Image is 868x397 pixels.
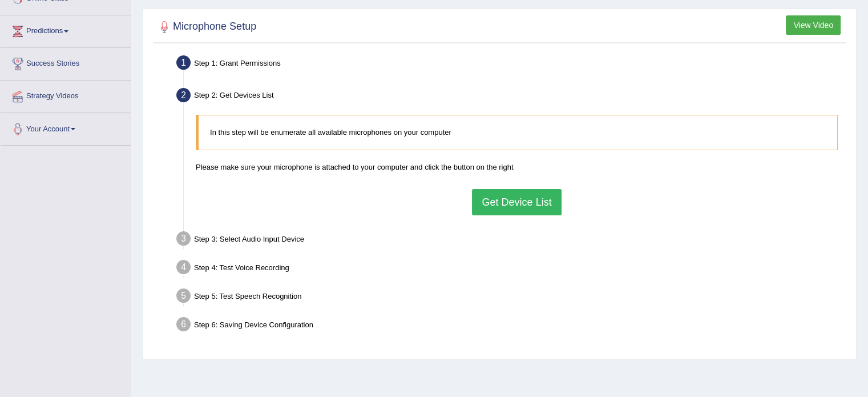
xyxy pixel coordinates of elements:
div: Step 3: Select Audio Input Device [171,228,851,253]
p: Please make sure your microphone is attached to your computer and click the button on the right [196,162,838,173]
h2: Microphone Setup [156,18,256,35]
div: Step 6: Saving Device Configuration [171,314,851,339]
div: Step 5: Test Speech Recognition [171,285,851,310]
blockquote: In this step will be enumerate all available microphones on your computer [196,115,838,150]
div: Step 2: Get Devices List [171,85,851,110]
a: Strategy Videos [1,81,131,109]
button: View Video [786,15,841,35]
a: Predictions [1,15,131,44]
a: Your Account [1,113,131,142]
button: Get Device List [472,189,561,215]
a: Success Stories [1,48,131,77]
div: Step 4: Test Voice Recording [171,256,851,282]
div: Step 1: Grant Permissions [171,52,851,77]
